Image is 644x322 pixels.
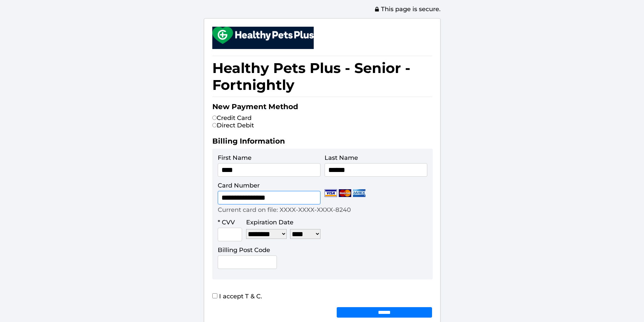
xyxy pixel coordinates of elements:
p: Current card on file: XXXX-XXXX-XXXX-8240 [218,206,351,214]
label: * CVV [218,219,235,226]
input: Direct Debit [212,123,217,127]
label: Billing Post Code [218,246,270,254]
label: First Name [218,154,252,162]
img: Visa [325,189,337,197]
h1: Healthy Pets Plus - Senior - Fortnightly [212,56,432,97]
span: This page is secure. [374,5,440,13]
label: Credit Card [212,114,252,122]
label: Last Name [325,154,358,162]
label: Expiration Date [246,219,293,226]
input: I accept T & C. [212,293,217,298]
label: Direct Debit [212,122,254,129]
label: I accept T & C. [212,293,262,300]
img: Amex [353,189,365,197]
label: Card Number [218,182,260,189]
input: Credit Card [212,116,217,120]
h2: Billing Information [212,137,432,149]
img: Mastercard [339,189,351,197]
img: small.png [212,27,314,44]
h2: New Payment Method [212,102,432,114]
